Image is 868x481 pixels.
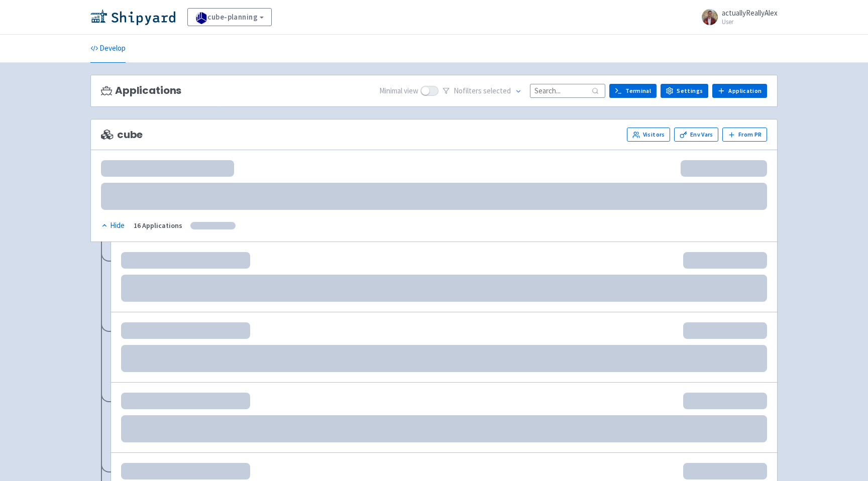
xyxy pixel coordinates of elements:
[722,128,767,142] button: From PR
[530,84,605,97] input: Search...
[101,85,181,96] h3: Applications
[627,128,670,142] a: Visitors
[722,19,778,25] small: User
[101,220,125,231] div: Hide
[134,220,182,231] div: 16 Applications
[90,35,126,63] a: Develop
[722,8,778,18] span: actuallyReallyAlex
[101,220,126,231] button: Hide
[609,84,657,98] a: Terminal
[187,8,272,26] a: cube-planning
[661,84,708,98] a: Settings
[90,9,175,25] img: Shipyard logo
[101,129,143,141] span: cube
[696,9,778,25] a: actuallyReallyAlex User
[674,128,718,142] a: Env Vars
[712,84,767,98] a: Application
[379,85,418,97] span: Minimal view
[454,85,511,97] span: No filter s
[483,86,511,95] span: selected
